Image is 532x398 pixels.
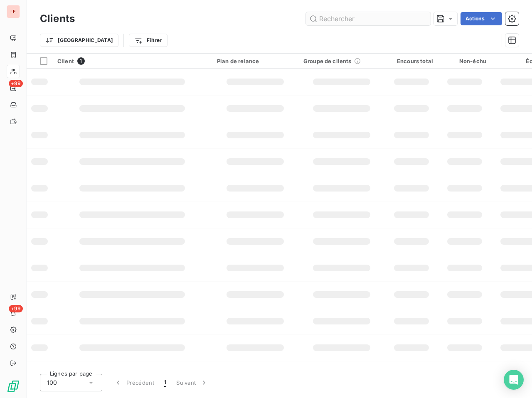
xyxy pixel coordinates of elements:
button: Précédent [109,374,159,391]
button: Actions [461,12,502,25]
span: 100 [47,378,57,387]
span: Client [57,58,74,64]
span: +99 [9,305,23,312]
img: Logo LeanPay [7,380,20,393]
button: Suivant [171,374,213,391]
div: LE [7,5,20,18]
a: +99 [7,81,20,95]
div: Plan de relance [217,58,293,64]
span: Groupe de clients [303,58,352,64]
div: Open Intercom Messenger [504,370,524,390]
span: 1 [164,378,166,387]
input: Rechercher [306,12,431,25]
span: +99 [9,80,23,87]
span: 1 [77,57,85,65]
h3: Clients [40,11,75,26]
button: Filtrer [129,34,167,47]
div: Encours total [390,58,433,64]
div: Non-échu [443,58,486,64]
button: 1 [159,374,171,391]
button: [GEOGRAPHIC_DATA] [40,34,118,47]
